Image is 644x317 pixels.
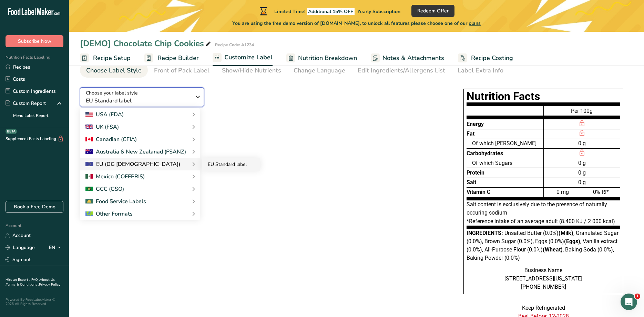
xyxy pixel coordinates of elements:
[544,106,620,119] div: Per 100g
[85,110,124,119] div: USA (FDA)
[18,38,51,45] span: Subscribe Now
[472,140,536,147] span: Of which [PERSON_NAME]
[467,150,503,157] span: Carbohydrates
[39,282,60,287] a: Privacy Policy
[85,187,93,191] img: 2Q==
[86,66,142,75] div: Choose Label Style
[80,37,212,50] div: [DEMO] Chocolate Chip Cookies
[544,187,582,197] div: 0 mg
[635,294,640,299] span: 1
[472,160,512,166] span: Of which Sugars
[85,123,119,131] div: UK (FSA)
[85,197,146,206] div: Food Service Labels
[86,97,191,105] span: EU Standard label
[6,298,63,306] div: Powered By FoodLabelMaker © 2025 All Rights Reserved
[286,50,357,66] a: Nutrition Breakdown
[417,7,449,14] span: Redeem Offer
[232,20,481,27] span: You are using the free demo version of [DOMAIN_NAME], to unlock all features please choose one of...
[458,50,513,66] a: Recipe Costing
[469,20,481,27] span: plans
[544,178,620,187] div: 0 g
[467,189,490,195] span: Vitamin C
[467,169,484,176] span: Protein
[6,35,63,47] button: Subscribe Now
[467,217,620,229] div: *Reference intake of an average adult (8.400 KJ / 2 000 kcal)
[593,189,609,195] span: 0% RI*
[31,277,40,282] a: FAQ .
[467,179,476,186] span: Salt
[544,168,620,177] div: 0 g
[307,8,355,15] span: Additional 15% OFF
[6,282,39,287] a: Terms & Conditions .
[213,50,273,66] a: Customize Label
[154,66,209,75] div: Front of Pack Label
[93,53,131,63] span: Recipe Setup
[224,53,273,62] span: Customize Label
[457,304,630,312] p: Keep Refrigerated
[467,230,503,236] span: Ingredients:
[144,50,199,66] a: Recipe Builder
[544,139,620,148] div: 0 g
[467,266,620,291] div: Business Name [STREET_ADDRESS][US_STATE] [PHONE_NUMBER]
[85,148,186,156] div: Australia & New Zealanad (FSANZ)
[85,210,133,218] div: Other Formats
[6,100,46,107] div: Custom Report
[85,135,137,143] div: Canadian (CFIA)
[471,53,513,63] span: Recipe Costing
[215,42,254,48] div: Recipe Code: A1234
[6,277,55,287] a: About Us .
[222,66,281,75] div: Show/Hide Nutrients
[458,66,503,75] div: Label Extra Info
[80,87,204,107] button: Choose your label style EU Standard label
[559,230,573,236] b: (Milk)
[371,50,444,66] a: Notes & Attachments
[543,246,563,253] b: (Wheat)
[294,66,345,75] div: Change Language
[621,294,637,310] iframe: Intercom live chat
[467,130,474,137] span: Fat
[202,158,260,171] a: EU Standard label
[6,277,30,282] a: Hire an Expert .
[85,185,124,193] div: GCC (GSO)
[80,50,131,66] a: Recipe Setup
[467,200,620,217] div: Salt content is exclusively due to the presence of naturally occuring sodium
[49,244,63,252] div: EN
[6,241,35,254] a: Language
[86,89,138,97] span: Choose your label style
[6,129,17,134] div: BETA
[157,53,199,63] span: Recipe Builder
[564,238,580,245] b: (Eggs)
[85,160,180,168] div: EU (DG [DEMOGRAPHIC_DATA])
[6,201,63,213] a: Book a Free Demo
[467,230,619,261] span: Unsalted Butter (0.0%) , Granulated Sugar (0.0%), Brown Sugar (0.0%), Eggs (0.0%) , Vanilla extra...
[467,92,620,101] h1: Nutrition Facts
[544,158,620,168] div: 0 g
[411,5,454,17] button: Redeem Offer
[467,121,484,127] span: Energy
[357,8,400,15] span: Yearly Subscription
[258,7,400,15] div: Limited Time!
[85,172,145,181] div: Mexico (COFEPRIS)
[298,53,357,63] span: Nutrition Breakdown
[358,66,445,75] div: Edit Ingredients/Allergens List
[382,53,444,63] span: Notes & Attachments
